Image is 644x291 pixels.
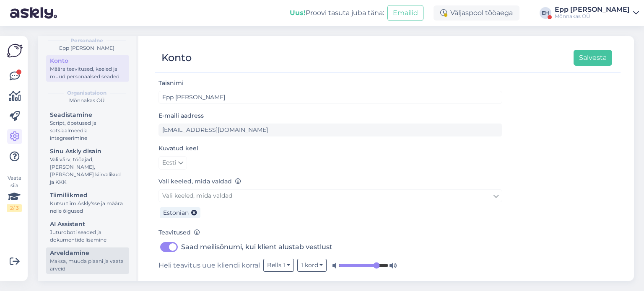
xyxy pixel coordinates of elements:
[555,6,630,13] div: Epp [PERSON_NAME]
[158,111,204,120] label: E-maili aadress
[158,91,502,104] input: Sisesta nimi
[50,191,125,200] div: Tiimiliikmed
[46,109,129,143] a: SeadistamineScript, õpetused ja sotsiaalmeedia integreerimine
[46,219,129,245] a: AI AssistentJuturoboti seaded ja dokumentide lisamine
[161,50,192,66] div: Konto
[163,209,189,216] span: Estonian
[297,259,327,272] button: 1 kord
[50,200,125,215] div: Kutsu tiim Askly'sse ja määra neile õigused
[158,228,200,237] label: Teavitused
[540,7,551,19] div: EH
[158,189,502,202] a: Vali keeled, mida valdad
[181,240,332,254] label: Saad meilisõnumi, kui klient alustab vestlust
[50,57,125,65] div: Konto
[50,258,125,273] div: Maksa, muuda plaani ja vaata arveid
[162,192,232,199] span: Vali keeled, mida valdad
[67,89,106,97] b: Organisatsioon
[158,79,184,88] label: Täisnimi
[46,55,129,82] a: KontoMäära teavitused, keeled ja muud personaalsed seaded
[46,190,129,216] a: TiimiliikmedKutsu tiim Askly'sse ja määra neile õigused
[46,247,129,274] a: ArveldamineMaksa, muuda plaani ja vaata arveid
[46,146,129,187] a: Sinu Askly disainVali värv, tööajad, [PERSON_NAME], [PERSON_NAME] kiirvalikud ja KKK
[158,177,241,186] label: Vali keeled, mida valdad
[7,43,23,59] img: Askly Logo
[7,204,22,212] div: 2 / 3
[50,147,125,156] div: Sinu Askly disain
[50,111,125,119] div: Seadistamine
[50,229,125,244] div: Juturoboti seaded ja dokumentide lisamine
[434,5,519,21] div: Väljaspool tööaega
[50,220,125,229] div: AI Assistent
[158,259,502,272] div: Heli teavitus uue kliendi korral
[50,119,125,142] div: Script, õpetused ja sotsiaalmeedia integreerimine
[44,97,129,104] div: Mõnnakas OÜ
[555,13,630,20] div: Mõnnakas OÜ
[387,5,423,21] button: Emailid
[158,144,198,153] label: Kuvatud keel
[290,9,306,17] b: Uus!
[263,259,294,272] button: Bells 1
[7,174,22,212] div: Vaata siia
[70,37,103,44] b: Personaalne
[50,249,125,258] div: Arveldamine
[574,50,612,66] button: Salvesta
[162,158,177,167] span: Eesti
[50,65,125,80] div: Määra teavitused, keeled ja muud personaalsed seaded
[290,8,384,18] div: Proovi tasuta juba täna:
[44,44,129,52] div: Epp [PERSON_NAME]
[555,6,639,20] a: Epp [PERSON_NAME]Mõnnakas OÜ
[158,124,502,136] input: Sisesta e-maili aadress
[50,156,125,186] div: Vali värv, tööajad, [PERSON_NAME], [PERSON_NAME] kiirvalikud ja KKK
[158,156,187,170] a: Eesti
